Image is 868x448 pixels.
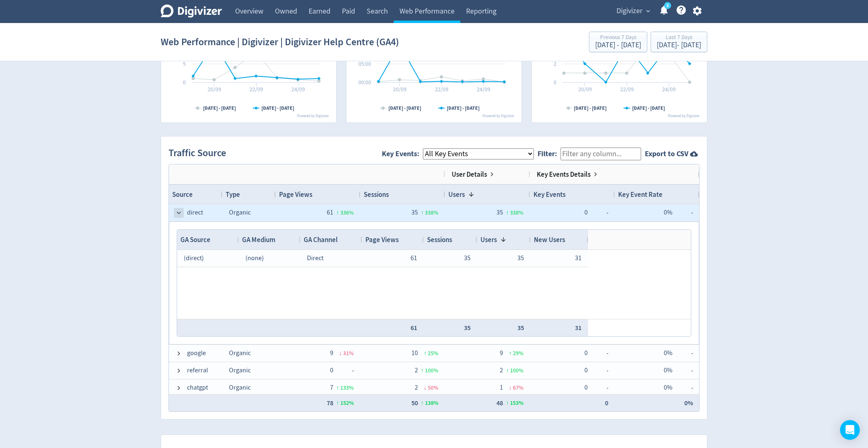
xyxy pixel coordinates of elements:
[327,399,333,407] span: 78
[427,235,452,244] span: Sessions
[421,209,424,216] span: ↑
[605,399,608,407] span: 0
[415,366,418,374] span: 2
[343,349,354,357] span: 31 %
[664,349,672,357] span: 0%
[595,35,641,42] div: Previous 7 Days
[588,363,608,379] span: -
[339,349,342,357] span: ↓
[333,363,354,379] span: -
[578,85,592,93] text: 20/09
[261,105,294,111] text: [DATE] - [DATE]
[428,349,439,357] span: 25 %
[411,254,417,262] span: 61
[169,146,230,160] h2: Traffic Source
[575,323,582,332] span: 31
[616,5,642,18] span: Digivizer
[477,85,490,93] text: 24/09
[614,5,652,18] button: Digivizer
[424,384,427,391] span: ↓
[304,235,338,244] span: GA Channel
[183,79,186,86] text: 0
[533,190,566,199] span: Key Events
[279,190,312,199] span: Page Views
[330,383,333,392] span: 7
[618,190,663,199] span: Key Event Rate
[584,366,588,374] span: 0
[464,254,471,262] span: 35
[584,208,588,217] span: 0
[554,79,556,86] text: 0
[421,367,424,374] span: ↑
[452,170,487,179] span: User Details
[664,208,672,217] span: 0%
[537,170,591,179] span: Key Events Details
[513,384,524,391] span: 67 %
[340,399,354,407] span: 152 %
[229,383,251,392] span: Organic
[340,209,354,216] span: 336 %
[448,190,465,199] span: Users
[657,35,701,42] div: Last 7 Days
[336,209,339,216] span: ↑
[428,384,439,391] span: 50 %
[496,208,503,217] span: 35
[664,383,672,392] span: 0%
[425,399,439,407] span: 138 %
[510,399,524,407] span: 153 %
[588,205,608,221] span: -
[482,113,515,118] text: Powered by Digivizer
[393,85,406,93] text: 20/09
[327,208,333,217] span: 61
[513,349,524,357] span: 29 %
[517,323,524,332] span: 35
[411,349,418,357] span: 10
[307,254,323,262] span: Direct
[161,29,399,55] h1: Web Performance | Digivizer | Digivizer Help Centre (GA4)
[425,367,439,374] span: 100 %
[297,113,329,118] text: Powered by Digivizer
[435,85,448,93] text: 22/09
[644,7,652,15] span: expand_more
[840,420,860,440] div: Open Intercom Messenger
[187,205,203,221] span: direct
[645,149,688,159] strong: Export to CSV
[336,384,339,391] span: ↑
[509,349,512,357] span: ↑
[249,85,263,93] text: 22/09
[245,254,264,262] span: (none)
[229,366,251,374] span: Organic
[183,60,186,67] text: 5
[664,2,671,9] a: 5
[291,85,305,93] text: 24/09
[229,349,251,357] span: Organic
[208,85,221,93] text: 20/09
[382,149,423,159] label: Key Events:
[229,208,251,217] span: Organic
[336,399,339,407] span: ↑
[584,383,588,392] span: 0
[664,366,672,374] span: 0%
[411,399,418,407] span: 50
[330,366,333,374] span: 0
[589,32,647,52] button: Previous 7 Days[DATE] - [DATE]
[574,105,607,111] text: [DATE] - [DATE]
[425,209,439,216] span: 338 %
[340,384,354,391] span: 133 %
[575,254,582,262] span: 31
[632,105,665,111] text: [DATE] - [DATE]
[330,349,333,357] span: 9
[672,380,693,396] span: -
[657,42,701,49] div: [DATE] - [DATE]
[184,254,204,262] span: (direct)
[180,235,210,244] span: GA Source
[358,60,371,67] text: 05:00
[561,148,641,160] input: Filter any column...
[187,345,206,361] span: google
[226,190,240,199] span: Type
[534,235,565,244] span: New Users
[506,399,509,407] span: ↑
[424,349,427,357] span: ↑
[187,363,208,379] span: referral
[510,367,524,374] span: 100 %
